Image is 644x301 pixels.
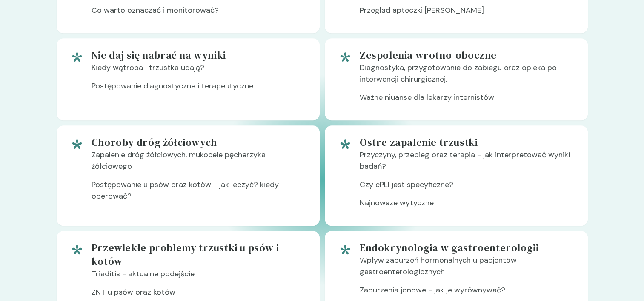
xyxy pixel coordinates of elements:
[92,149,306,179] p: Zapalenie dróg żółciowych, mukocele pęcherzyka żółciowego
[92,179,306,209] p: Postępowanie u psów oraz kotów - jak leczyć? kiedy operować?
[360,92,574,110] p: Ważne niuanse dla lekarzy internistów
[360,241,574,255] h5: Endokrynologia w gastroenterologii
[92,268,306,287] p: Triaditis - aktualne podejście
[360,255,574,284] p: Wpływ zaburzeń hormonalnych u pacjentów gastroenterologicznych
[92,62,306,80] p: Kiedy wątroba i trzustka udają?
[360,5,574,23] p: Przegląd apteczki [PERSON_NAME]
[92,136,306,149] h5: Choroby dróg żółciowych
[92,80,306,99] p: Postępowanie diagnostyczne i terapeutyczne.
[360,149,574,179] p: Przyczyny, przebieg oraz terapia - jak interpretować wyniki badań?
[360,179,574,197] p: Czy cPLI jest specyficzne?
[360,197,574,216] p: Najnowsze wytyczne
[92,241,306,268] h5: Przewlekłe problemy trzustki u psów i kotów
[360,62,574,92] p: Diagnostyka, przygotowanie do zabiegu oraz opieka po interwencji chirurgicznej.
[92,48,306,62] h5: Nie daj się nabrać na wyniki
[360,136,574,149] h5: Ostre zapalenie trzustki
[360,48,574,62] h5: Zespolenia wrotno-oboczne
[92,5,306,23] p: Co warto oznaczać i monitorować?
